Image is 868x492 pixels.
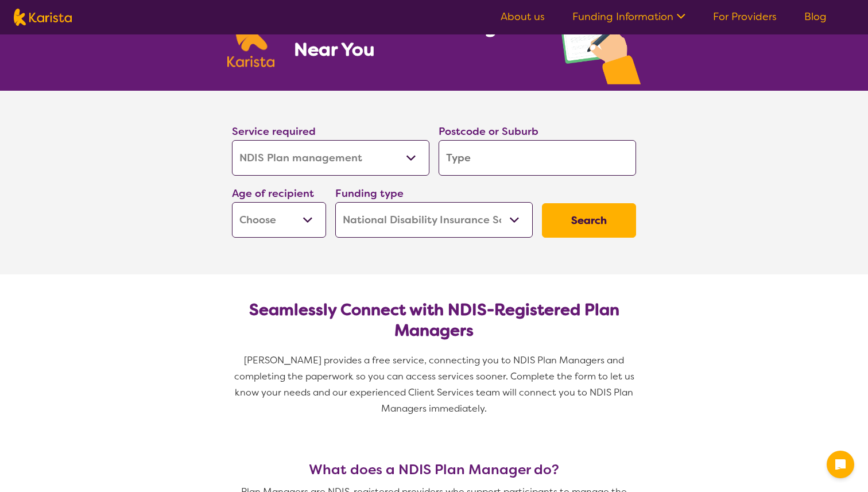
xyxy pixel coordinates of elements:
[227,5,274,67] img: Karista logo
[572,10,685,24] a: Funding Information
[501,10,545,24] a: About us
[542,203,636,238] button: Search
[241,300,627,341] h2: Seamlessly Connect with NDIS-Registered Plan Managers
[713,10,777,24] a: For Providers
[234,354,637,414] span: [PERSON_NAME] provides a free service, connecting you to NDIS Plan Managers and completing the pa...
[232,187,314,200] label: Age of recipient
[227,462,641,478] h3: What does a NDIS Plan Manager do?
[439,125,538,138] label: Postcode or Suburb
[804,10,827,24] a: Blog
[232,125,316,138] label: Service required
[335,187,404,200] label: Funding type
[294,15,534,61] h1: Find NDIS Plan Managers Near You
[14,9,72,26] img: Karista logo
[439,140,636,176] input: Type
